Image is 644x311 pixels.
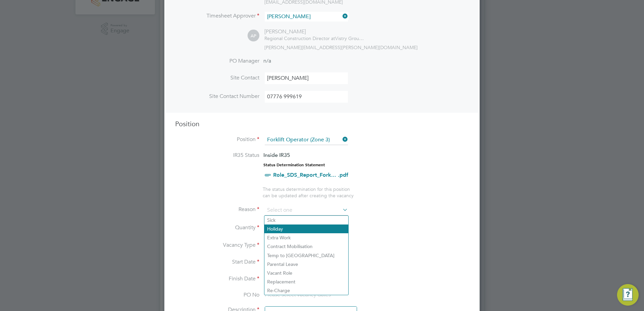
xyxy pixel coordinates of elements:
input: Search for... [265,135,348,145]
li: Re-Charge [264,286,348,295]
label: Position [175,136,259,143]
li: Replacement [264,277,348,286]
li: Extra Work [264,233,348,242]
span: The status determination for this position can be updated after creating the vacancy [263,186,354,198]
input: Search for... [265,12,348,22]
span: Regional Construction Director at [264,35,335,41]
li: Sick [264,216,348,224]
li: Holiday [264,224,348,233]
label: Reason [175,206,259,213]
li: Parental Leave [264,260,348,269]
a: Role_SDS_Report_Fork... .pdf [273,172,348,178]
input: Select one [265,205,348,215]
label: PO Manager [175,58,259,65]
span: [PERSON_NAME][EMAIL_ADDRESS][PERSON_NAME][DOMAIN_NAME] [264,44,418,50]
label: Site Contact [175,74,259,81]
span: n/a [263,58,271,64]
label: Finish Date [175,275,259,282]
div: Vistry Group Plc [264,35,365,41]
h3: Position [175,119,469,128]
div: [PERSON_NAME] [264,28,365,35]
label: PO No [175,291,259,299]
label: Vacancy Type [175,242,259,249]
label: Site Contact Number [175,93,259,100]
li: Contract Mobilisation [264,242,348,251]
label: IR35 Status [175,152,259,159]
span: AP [248,30,259,42]
label: Timesheet Approver [175,12,259,20]
strong: Status Determination Statement [263,163,325,167]
label: Quantity [175,224,259,231]
button: Engage Resource Center [617,284,639,306]
li: Vacant Role [264,269,348,277]
span: Please select vacancy dates [265,291,331,298]
li: Temp to [GEOGRAPHIC_DATA] [264,251,348,260]
span: Inside IR35 [263,152,290,158]
label: Start Date [175,258,259,266]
